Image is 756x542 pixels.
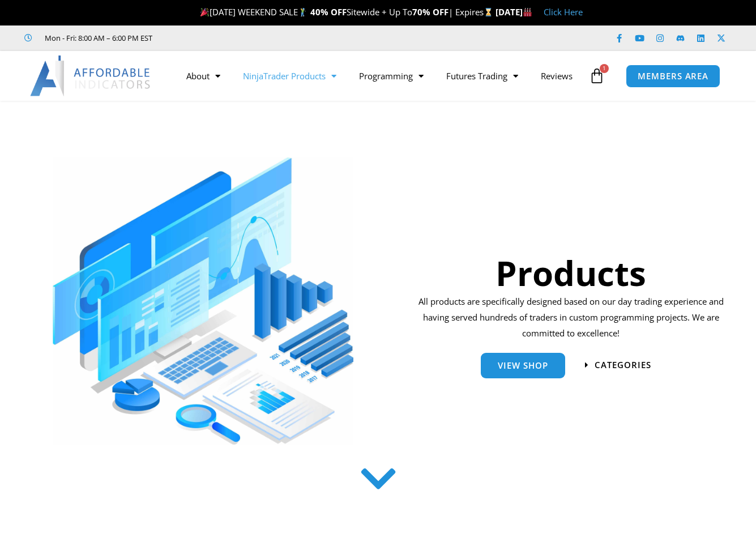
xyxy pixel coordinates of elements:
img: LogoAI | Affordable Indicators – NinjaTrader [30,56,152,96]
a: Futures Trading [435,63,529,89]
img: 🏌️‍♂️ [298,8,307,16]
span: View Shop [498,361,548,370]
strong: 70% OFF [412,6,449,18]
span: 1 [600,64,609,73]
img: 🏭 [523,8,532,16]
span: MEMBERS AREA [638,72,708,80]
a: categories [585,361,651,369]
a: View Shop [481,353,565,378]
img: ⌛ [484,8,493,16]
a: Reviews [529,63,584,89]
a: NinjaTrader Products [232,63,348,89]
a: MEMBERS AREA [626,65,720,88]
strong: [DATE] [496,6,532,18]
span: [DATE] WEEKEND SALE Sitewide + Up To | Expires [198,6,495,18]
img: ProductsSection scaled | Affordable Indicators – NinjaTrader [53,157,353,445]
strong: 40% OFF [310,6,347,18]
nav: Menu [175,63,586,89]
a: Programming [348,63,435,89]
span: categories [595,361,651,369]
span: Mon - Fri: 8:00 AM – 6:00 PM EST [42,31,152,45]
img: 🎉 [200,8,209,16]
a: 1 [572,59,622,92]
iframe: Customer reviews powered by Trustpilot [168,32,338,44]
a: Click Here [544,6,583,18]
h1: Products [415,249,728,297]
a: About [175,63,232,89]
p: All products are specifically designed based on our day trading experience and having served hund... [415,294,728,342]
